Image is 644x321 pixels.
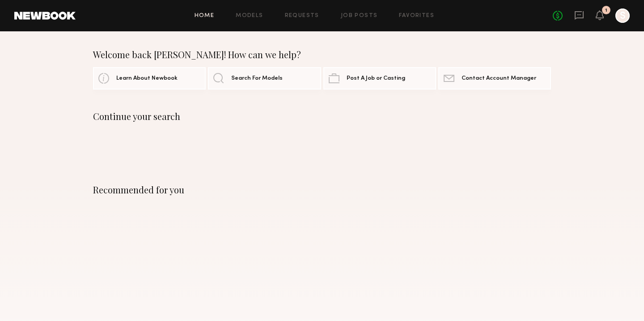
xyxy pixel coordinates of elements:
[347,76,405,81] span: Post A Job or Casting
[236,13,263,19] a: Models
[93,111,551,122] div: Continue your search
[615,9,630,23] a: S
[116,76,178,81] span: Learn About Newbook
[462,76,536,81] span: Contact Account Manager
[93,67,206,90] a: Learn About Newbook
[231,76,283,81] span: Search For Models
[399,13,434,19] a: Favorites
[93,184,551,195] div: Recommended for you
[285,13,319,19] a: Requests
[605,8,607,13] div: 1
[93,49,551,60] div: Welcome back [PERSON_NAME]! How can we help?
[195,13,215,19] a: Home
[341,13,378,19] a: Job Posts
[208,67,321,90] a: Search For Models
[323,67,436,90] a: Post A Job or Casting
[438,67,551,90] a: Contact Account Manager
